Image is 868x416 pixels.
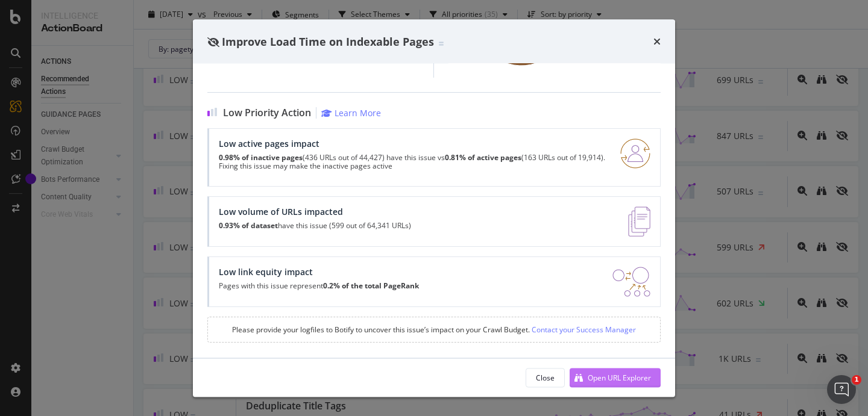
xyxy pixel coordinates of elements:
[588,372,651,382] div: Open URL Explorer
[321,108,381,119] a: Learn More
[193,19,675,397] div: modal
[439,42,444,45] img: Equal
[219,153,303,163] strong: 0.98% of inactive pages
[223,108,311,119] span: Low Priority Action
[207,317,661,343] div: Please provide your logfiles to Botify to uncover this issue’s impact on your Crawl Budget.
[628,207,650,237] img: e5DMFwAAAABJRU5ErkJggg==
[222,34,434,48] span: Improve Load Time on Indexable Pages
[827,375,856,404] iframe: Intercom live chat
[526,368,565,387] button: Close
[570,368,661,387] button: Open URL Explorer
[219,267,419,278] div: Low link equity impact
[219,207,411,217] div: Low volume of URLs impacted
[219,222,411,231] p: have this issue (599 out of 64,341 URLs)
[219,221,278,231] strong: 0.93% of dataset
[653,34,661,49] div: times
[530,325,636,335] a: Contact your Success Manager
[219,139,606,149] div: Low active pages impact
[536,372,555,382] div: Close
[219,154,606,171] p: (436 URLs out of 44,427) have this issue vs (163 URLs out of 19,914). Fixing this issue may make ...
[207,37,219,46] div: eye-slash
[445,153,521,163] strong: 0.81% of active pages
[852,375,861,385] span: 1
[323,281,419,291] strong: 0.2% of the total PageRank
[219,282,419,291] p: Pages with this issue represent
[620,139,650,169] img: RO06QsNG.png
[612,267,650,297] img: DDxVyA23.png
[335,108,381,119] div: Learn More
